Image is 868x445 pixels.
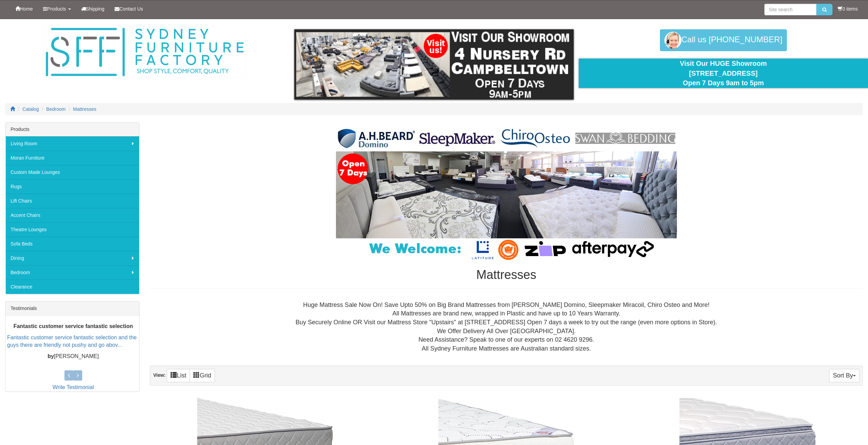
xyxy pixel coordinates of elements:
a: Fantastic customer service fantastic selection and the guys there are friendly not pushy and go a... [7,335,137,348]
a: Home [10,0,38,17]
a: Sofa Beds [5,237,139,251]
a: Clearance [5,280,139,294]
button: Sort By [829,369,859,382]
a: List [167,369,190,382]
a: Accent Chairs [5,208,139,222]
a: Theatre Lounges [5,222,139,237]
a: Shipping [76,0,110,17]
span: Shipping [86,6,105,12]
a: Moran Furniture [5,151,139,165]
div: Visit Our HUGE Showroom [STREET_ADDRESS] Open 7 Days 9am to 5pm [584,59,863,88]
span: Contact Us [119,6,143,12]
div: Testimonials [5,301,139,315]
img: Sydney Furniture Factory [42,26,247,79]
a: Catalog [23,106,39,112]
a: Contact Us [109,0,148,17]
a: Mattresses [73,106,96,112]
span: Home [20,6,33,12]
a: Write Testimonial [53,384,94,390]
a: Living Room [5,136,139,151]
a: Rugs [5,179,139,194]
p: [PERSON_NAME] [7,353,139,361]
a: Grid [190,369,215,382]
li: 0 items [838,5,858,12]
input: Site search [764,4,816,15]
a: Lift Chairs [5,194,139,208]
div: Huge Mattress Sale Now On! Save Upto 50% on Big Brand Mattresses from [PERSON_NAME] Domino, Sleep... [155,301,857,353]
img: Mattresses [336,125,677,261]
b: Fantastic customer service fantastic selection [13,323,133,329]
div: Products [5,122,139,136]
b: by [47,354,54,359]
h1: Mattresses [150,268,863,282]
strong: View: [153,372,165,378]
img: showroom.gif [294,29,573,100]
a: Products [38,0,76,17]
span: Products [47,6,66,12]
a: Dining [5,251,139,265]
a: Bedroom [46,106,66,112]
a: Custom Made Lounges [5,165,139,179]
a: Bedroom [5,265,139,280]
